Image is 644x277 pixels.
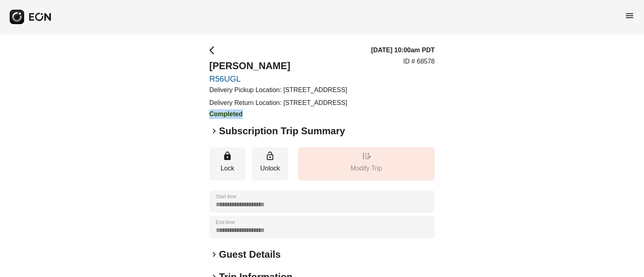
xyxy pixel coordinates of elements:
[209,126,219,136] span: keyboard_arrow_right
[209,74,347,84] a: R56UGL
[223,151,232,161] span: lock
[219,248,281,261] h2: Guest Details
[209,85,347,95] p: Delivery Pickup Location: [STREET_ADDRESS]
[209,250,219,259] span: keyboard_arrow_right
[265,151,275,161] span: lock_open
[209,45,219,55] span: arrow_back_ios
[209,147,246,181] button: Lock
[625,11,634,21] span: menu
[209,109,347,119] h3: Completed
[209,60,347,72] h2: [PERSON_NAME]
[371,45,435,55] h3: [DATE] 10:00am PDT
[403,57,435,66] p: ID # 68578
[209,98,347,108] p: Delivery Return Location: [STREET_ADDRESS]
[256,164,284,173] p: Unlock
[252,147,288,181] button: Unlock
[213,164,242,173] p: Lock
[219,125,345,137] h2: Subscription Trip Summary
